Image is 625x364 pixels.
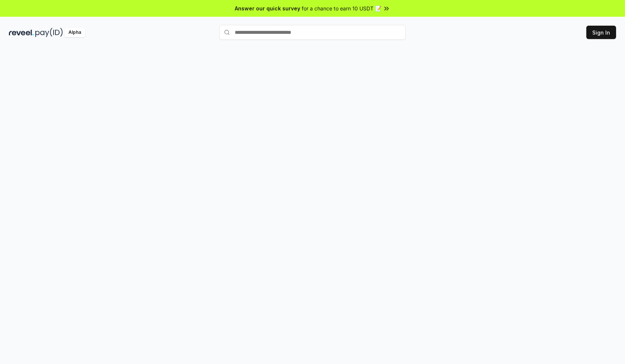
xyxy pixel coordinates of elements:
[235,4,300,12] span: Answer our quick survey
[302,4,381,12] span: for a chance to earn 10 USDT 📝
[35,28,63,37] img: pay_id
[586,26,616,39] button: Sign In
[64,28,85,37] div: Alpha
[9,28,34,37] img: reveel_dark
